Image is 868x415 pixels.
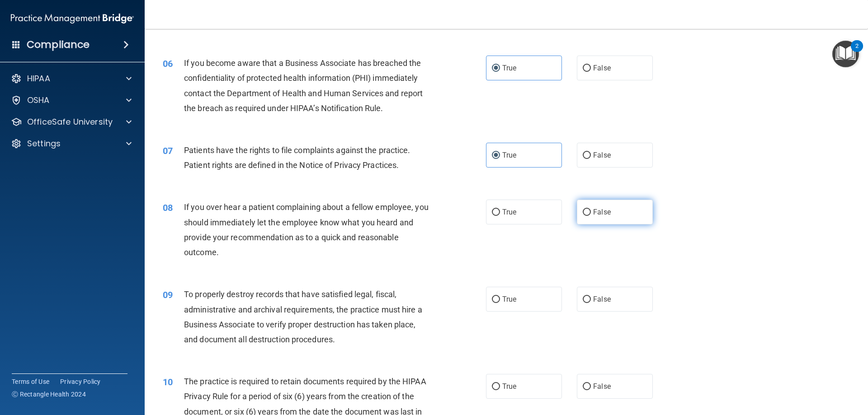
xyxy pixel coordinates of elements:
span: False [593,64,611,72]
a: Settings [11,138,132,149]
img: PMB logo [11,9,134,28]
p: OSHA [27,95,50,106]
span: 06 [163,58,173,69]
p: Settings [27,138,61,149]
input: True [492,65,500,72]
p: HIPAA [27,73,50,84]
a: HIPAA [11,73,132,84]
span: If you become aware that a Business Associate has breached the confidentiality of protected healt... [184,58,423,113]
span: False [593,208,611,216]
span: False [593,295,611,303]
span: False [593,382,611,391]
span: Patients have the rights to file complaints against the practice. Patient rights are defined in t... [184,145,410,170]
input: False [583,65,591,72]
span: 08 [163,202,173,213]
input: True [492,383,500,390]
span: True [502,295,516,303]
span: True [502,151,516,159]
span: True [502,64,516,72]
input: False [583,209,591,216]
button: Open Resource Center, 2 new notifications [832,41,859,67]
input: True [492,296,500,303]
span: Ⓒ Rectangle Health 2024 [12,390,86,399]
span: True [502,208,516,216]
span: 10 [163,377,173,387]
div: 2 [855,46,859,58]
span: If you over hear a patient complaining about a fellow employee, you should immediately let the em... [184,202,429,257]
span: True [502,382,516,391]
h4: Compliance [27,38,90,51]
span: 07 [163,145,173,156]
span: To properly destroy records that have satisfied legal, fiscal, administrative and archival requir... [184,289,422,344]
span: 09 [163,289,173,300]
a: Privacy Policy [60,377,101,386]
a: OfficeSafe University [11,117,132,127]
input: True [492,152,500,159]
input: False [583,296,591,303]
p: OfficeSafe University [27,117,113,127]
input: True [492,209,500,216]
a: OSHA [11,95,132,106]
span: False [593,151,611,159]
iframe: Drift Widget Chat Controller [712,351,857,387]
input: False [583,152,591,159]
a: Terms of Use [12,377,49,386]
input: False [583,383,591,390]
